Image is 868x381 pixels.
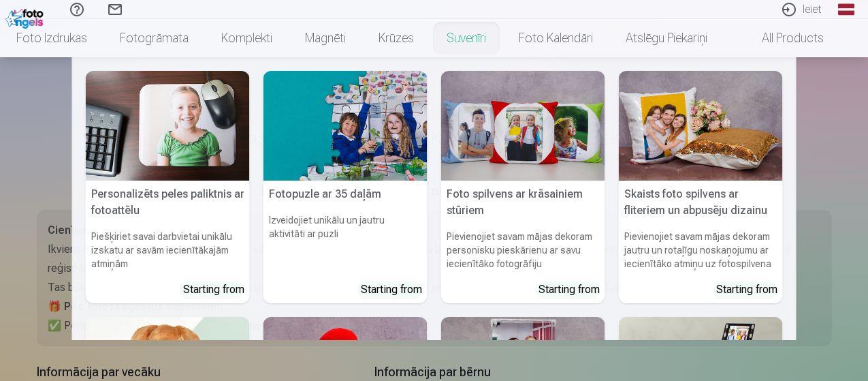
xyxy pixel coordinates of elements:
[724,19,840,57] a: All products
[441,224,605,276] h6: Pievienojiet savam mājas dekoram personisku pieskārienu ar savu iecienītāko fotogrāfiju
[619,181,783,224] h5: Skaists foto spilvens ar fliteriem un abpusēju dizainu
[86,181,250,224] h5: Personalizēts peles paliktnis ar fotoattēlu
[103,19,205,57] a: Fotogrāmata
[441,181,605,224] h5: Foto spilvens ar krāsainiem stūriem
[205,19,289,57] a: Komplekti
[86,224,250,276] h6: Piešķiriet savai darbvietai unikālu izskatu ar savām iecienītākajām atmiņām
[183,281,244,298] div: Starting from
[609,19,724,57] a: Atslēgu piekariņi
[289,19,362,57] a: Magnēti
[619,71,783,181] img: Skaists foto spilvens ar fliteriem un abpusēju dizainu
[716,281,777,298] div: Starting from
[5,5,47,29] img: /fa1
[441,71,605,303] a: Foto spilvens ar krāsainiem stūriemFoto spilvens ar krāsainiem stūriemPievienojiet savam mājas de...
[430,19,502,57] a: Suvenīri
[361,281,422,298] div: Starting from
[263,208,428,276] h6: Izveidojiet unikālu un jautru aktivitāti ar puzli
[86,71,250,181] img: Personalizēts peles paliktnis ar fotoattēlu
[86,71,250,303] a: Personalizēts peles paliktnis ar fotoattēluPersonalizēts peles paliktnis ar fotoattēluPiešķiriet ...
[441,71,605,181] img: Foto spilvens ar krāsainiem stūriem
[263,71,428,181] img: Fotopuzle ar 35 daļām
[619,71,783,303] a: Skaists foto spilvens ar fliteriem un abpusēju dizainuSkaists foto spilvens ar fliteriem un abpus...
[539,281,600,298] div: Starting from
[502,19,609,57] a: Foto kalendāri
[263,181,428,208] h5: Fotopuzle ar 35 daļām
[263,71,428,303] a: Fotopuzle ar 35 daļāmFotopuzle ar 35 daļāmIzveidojiet unikālu un jautru aktivitāti ar puzliStarti...
[362,19,430,57] a: Krūzes
[619,224,783,276] h6: Pievienojiet savam mājas dekoram jautru un rotaļīgu noskaņojumu ar iecienītāko atmiņu uz fotospil...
